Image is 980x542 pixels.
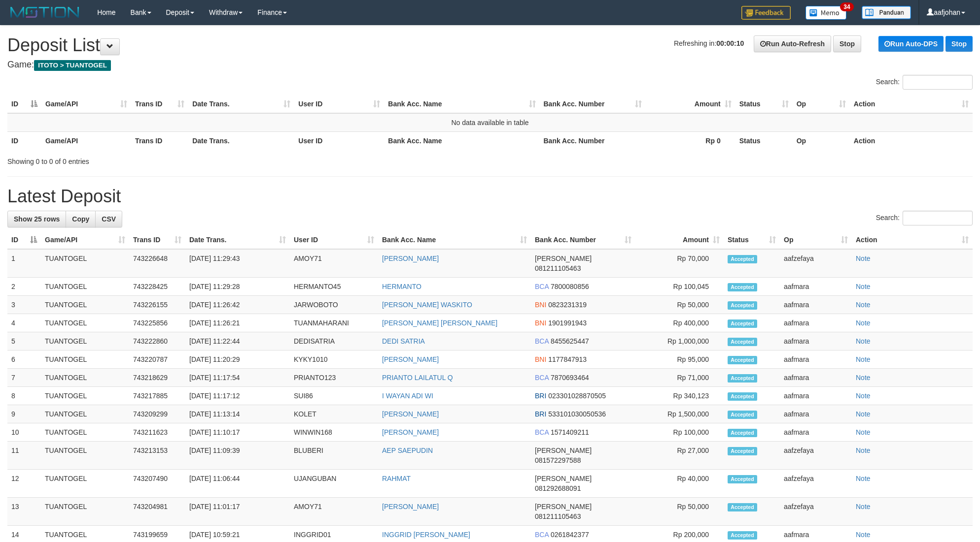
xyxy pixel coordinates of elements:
td: aafmara [780,423,852,442]
th: Status: activate to sort column ascending [724,231,780,249]
a: Note [856,392,871,400]
td: 743209299 [129,405,185,423]
span: BRI [535,392,546,400]
span: Accepted [728,374,757,383]
td: Rp 95,000 [635,351,724,369]
th: Bank Acc. Name: activate to sort column ascending [384,95,539,113]
a: RAHMAT [382,475,411,482]
span: BCA [535,531,549,539]
td: 743211623 [129,423,185,442]
td: 9 [7,405,41,423]
td: 743220787 [129,351,185,369]
td: No data available in table [7,113,973,132]
td: Rp 40,000 [635,470,724,498]
span: Copy 8455625447 to clipboard [551,337,589,345]
td: [DATE] 11:20:29 [185,351,290,369]
td: Rp 340,123 [635,387,724,405]
td: KOLET [290,405,378,423]
span: ITOTO > TUANTOGEL [34,60,111,71]
th: Op: activate to sort column ascending [780,231,852,249]
td: Rp 1,000,000 [635,332,724,351]
td: 743204981 [129,498,185,526]
td: TUANTOGEL [41,387,129,405]
td: 7 [7,369,41,387]
a: [PERSON_NAME] [382,503,439,510]
td: TUANTOGEL [41,423,129,442]
th: Amount: activate to sort column ascending [635,231,724,249]
a: [PERSON_NAME] [382,255,439,262]
td: [DATE] 11:22:44 [185,332,290,351]
span: Copy 023301028870505 to clipboard [548,392,606,400]
a: Note [856,428,871,436]
a: Stop [833,35,861,52]
th: Status [735,131,793,150]
span: BCA [535,374,549,382]
th: User ID: activate to sort column ascending [294,95,384,113]
td: [DATE] 11:06:44 [185,470,290,498]
td: aafmara [780,314,852,332]
span: Accepted [728,411,757,419]
td: [DATE] 11:17:12 [185,387,290,405]
span: Accepted [728,503,757,511]
td: [DATE] 11:29:28 [185,278,290,296]
td: [DATE] 11:01:17 [185,498,290,526]
th: ID: activate to sort column descending [7,231,41,249]
a: Copy [66,211,96,227]
td: Rp 71,000 [635,369,724,387]
a: Note [856,283,871,290]
a: HERMANTO [382,283,421,290]
span: Show 25 rows [14,215,60,223]
th: Status: activate to sort column ascending [735,95,793,113]
td: TUANTOGEL [41,405,129,423]
td: 8 [7,387,41,405]
td: 743225856 [129,314,185,332]
span: Accepted [728,301,757,310]
span: Accepted [728,255,757,263]
td: aafmara [780,351,852,369]
th: Action: activate to sort column ascending [850,95,973,113]
th: ID: activate to sort column descending [7,95,41,113]
td: [DATE] 11:29:43 [185,249,290,278]
td: SUI86 [290,387,378,405]
td: 4 [7,314,41,332]
span: Accepted [728,531,757,540]
span: Accepted [728,283,757,291]
td: HERMANTO45 [290,278,378,296]
th: Action: activate to sort column ascending [852,231,973,249]
td: 12 [7,470,41,498]
span: BCA [535,283,549,290]
th: Op: activate to sort column ascending [793,95,850,113]
a: DEDI SATRIA [382,337,425,345]
td: Rp 400,000 [635,314,724,332]
span: BCA [535,337,549,345]
td: 743222860 [129,332,185,351]
td: 13 [7,498,41,526]
th: ID [7,131,41,150]
td: 743207490 [129,470,185,498]
td: 743226648 [129,249,185,278]
span: CSV [102,215,116,223]
td: TUANTOGEL [41,314,129,332]
td: TUANTOGEL [41,470,129,498]
span: BNI [535,301,546,309]
th: Action [850,131,973,150]
td: 10 [7,423,41,442]
td: [DATE] 11:10:17 [185,423,290,442]
th: Trans ID [131,131,188,150]
td: TUANTOGEL [41,249,129,278]
span: Accepted [728,356,757,364]
td: DEDISATRIA [290,332,378,351]
img: MOTION_logo.png [7,5,82,20]
a: Note [856,337,871,345]
td: BLUBERI [290,442,378,470]
span: BNI [535,355,546,363]
td: 6 [7,351,41,369]
td: WINWIN168 [290,423,378,442]
td: Rp 70,000 [635,249,724,278]
th: Amount: activate to sort column ascending [646,95,735,113]
td: [DATE] 11:13:14 [185,405,290,423]
td: 5 [7,332,41,351]
label: Search: [876,211,973,225]
th: Op [793,131,850,150]
strong: 00:00:10 [716,39,744,47]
